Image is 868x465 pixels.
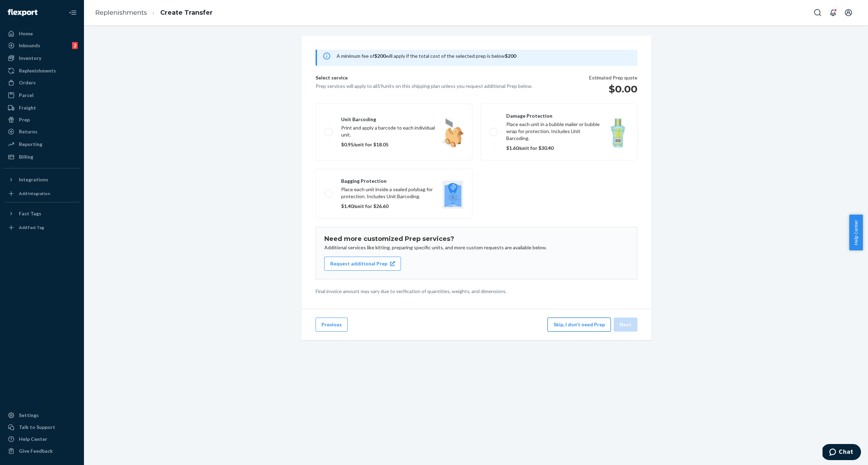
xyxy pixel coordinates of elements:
div: Replenishments [19,67,56,74]
a: Create Transfer [160,9,213,16]
ol: breadcrumbs [90,2,218,23]
div: Prep [19,116,30,123]
a: Add Fast Tag [4,222,80,233]
a: Inventory [4,53,80,64]
button: Give Feedback [4,445,80,457]
div: 2 [72,42,78,49]
p: Estimated Prep quote [589,74,637,81]
div: Add Integration [19,190,50,196]
a: Returns [4,126,80,137]
h1: Need more customized Prep services? [324,236,629,243]
a: Prep [4,114,80,125]
p: Select service [316,74,532,83]
button: Request additional Prep [324,257,401,271]
div: Inbounds [19,42,40,49]
a: Add Integration [4,188,80,199]
h1: $0.00 [589,83,637,95]
iframe: Opens a widget where you can chat to one of our agents [823,444,861,461]
p: Prep services will apply to all 19 units on this shipping plan unless you request additional Prep... [316,83,532,90]
div: Home [19,30,33,37]
div: Talk to Support [19,424,55,431]
a: Orders [4,77,80,88]
button: Open account menu [841,6,855,20]
button: Skip, I don't need Prep [548,318,611,332]
div: Parcel [19,92,34,99]
button: Close Navigation [66,6,80,20]
a: Freight [4,102,80,113]
div: Fast Tags [19,210,41,217]
button: Talk to Support [4,422,80,433]
b: $200 [505,53,516,59]
div: Billing [19,153,33,160]
a: Replenishments [4,65,80,76]
button: Help Center [849,215,863,250]
div: Give Feedback [19,447,53,454]
a: Settings [4,410,80,421]
button: Previous [316,318,348,332]
a: Help Center [4,433,80,445]
div: Reporting [19,141,42,148]
b: $200 [374,53,386,59]
button: Open notifications [826,6,840,20]
button: Fast Tags [4,208,80,219]
a: Billing [4,151,80,162]
span: A minimum fee of will apply if the total cost of the selected prep is below [337,53,516,59]
div: Freight [19,104,36,111]
a: Parcel [4,90,80,101]
button: Integrations [4,174,80,185]
div: Integrations [19,176,48,183]
div: Add Fast Tag [19,224,44,230]
button: Next [614,318,637,332]
a: Replenishments [95,9,147,16]
div: Inventory [19,55,41,62]
div: Help Center [19,436,47,443]
p: Final invoice amount may vary due to verification of quantities, weights, and dimensions. [316,288,637,295]
p: Additional services like kitting, preparing specific units, and more custom requests are availabl... [324,244,629,251]
a: Reporting [4,139,80,150]
button: Open Search Box [811,6,825,20]
a: Home [4,28,80,39]
div: Settings [19,412,39,419]
img: Flexport logo [8,9,37,16]
div: Returns [19,128,37,135]
a: Inbounds2 [4,40,80,51]
div: Orders [19,79,36,86]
